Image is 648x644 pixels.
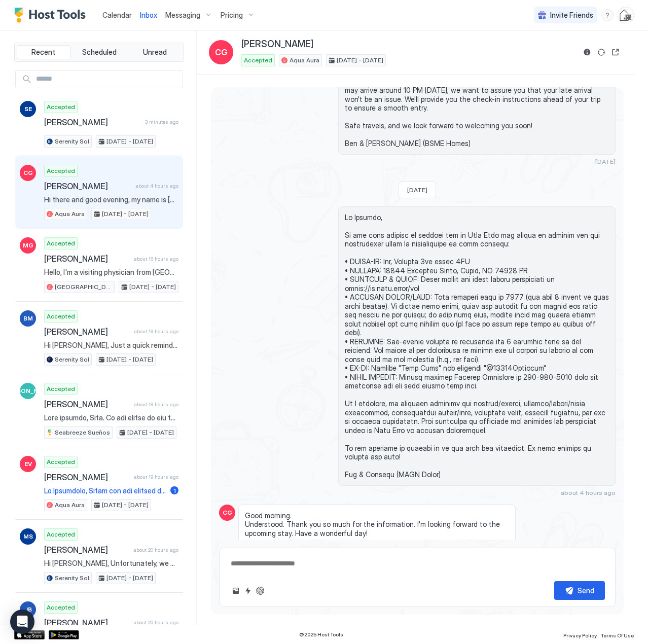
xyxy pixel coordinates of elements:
span: EV [24,459,32,469]
span: BM [23,314,33,323]
span: 1 [173,487,176,494]
span: [PERSON_NAME] [44,181,131,191]
a: Terms Of Use [601,629,634,640]
span: [PERSON_NAME] [44,618,129,628]
a: Calendar [102,10,132,20]
span: [DATE] - [DATE] [106,137,153,146]
span: Calendar [102,11,132,19]
span: about 16 hours ago [134,256,178,262]
span: Lo Ipsumdo, Si ame cons adipisc el seddoei tem in Utla Etdo mag aliqua en adminim ven qui nostrud... [345,213,609,479]
div: Open Intercom Messenger [10,610,34,634]
span: [DATE] - [DATE] [106,574,153,583]
span: MG [23,241,33,250]
span: CG [215,46,228,58]
span: Recent [31,48,55,57]
span: Hi there and good evening, my name is [PERSON_NAME] and I'm hoping to reserve this beautiful rent... [44,195,178,204]
span: about 18 hours ago [134,328,178,335]
span: Good morning. Understood. Thank you so much for the information. I'm looking forward to the upcom... [245,511,509,538]
span: 3 minutes ago [145,119,178,125]
span: Accepted [47,530,75,539]
span: Serenity Sol [55,574,89,583]
span: about 19 hours ago [134,474,178,480]
button: Scheduled [73,45,126,59]
span: CG [23,168,33,177]
span: Privacy Policy [563,632,597,638]
button: ChatGPT Auto Reply [254,585,266,597]
span: [DATE] - [DATE] [337,56,383,65]
span: [PERSON_NAME] [44,254,130,264]
span: JB [24,605,32,614]
span: Accepted [47,384,75,393]
a: Inbox [140,10,157,20]
span: [PERSON_NAME] [44,117,141,127]
span: [DATE] - [DATE] [102,500,149,510]
span: CG [223,508,232,517]
span: Accepted [47,312,75,321]
span: Lo Ipsumdolo, Sitam con adi elitsed d 3 eiusm temp inc 4 utlabo et Dolo Magn aliq Eni, Adminimv 8... [44,486,166,495]
span: Aqua Aura [55,500,85,510]
span: [GEOGRAPHIC_DATA] [55,282,112,292]
span: Scheduled [82,48,117,57]
span: [DATE] - [DATE] [106,355,153,364]
span: Accepted [47,166,75,175]
button: Recent [17,45,70,59]
span: MS [23,532,33,541]
span: [DATE] [407,186,427,194]
span: [PERSON_NAME] [44,472,130,482]
div: Send [578,585,594,596]
span: [PERSON_NAME] [44,545,129,555]
button: Send [554,581,605,600]
span: Lore ipsumdo, Sita. Co adi elitse do eiu temp inc utlab, et dolore ma aliqu eni admin ven quisnos... [44,413,178,422]
button: Upload image [230,585,242,597]
a: Host Tools Logo [14,8,90,23]
span: about 4 hours ago [135,183,178,189]
button: Unread [128,45,182,59]
span: [DATE] - [DATE] [129,282,176,292]
span: Unread [143,48,167,57]
span: Accepted [47,603,75,612]
span: Pricing [221,11,243,20]
span: Inbox [140,11,157,19]
a: Privacy Policy [563,629,597,640]
button: Quick reply [242,585,254,597]
span: [DATE] [595,158,616,165]
span: [PERSON_NAME] [44,399,130,409]
span: Accepted [47,239,75,248]
span: Hi [PERSON_NAME], Unfortunately, we do not use Signal messenger nor did we receive the attached c... [44,559,178,568]
span: © 2025 Host Tools [299,631,343,638]
span: Hello, I'm a visiting physician from [GEOGRAPHIC_DATA] who will be working at the hospital. [44,268,178,277]
span: Terms Of Use [601,632,634,638]
span: Accepted [47,102,75,112]
div: tab-group [14,43,184,62]
span: Messaging [165,11,200,20]
span: Seabreeze Sueños [55,428,110,437]
span: Aqua Aura [55,209,85,219]
span: [PERSON_NAME] [3,386,53,396]
span: [PERSON_NAME] [44,327,130,337]
span: SE [24,104,32,114]
span: Aqua Aura [290,56,319,65]
span: [DATE] - [DATE] [127,428,174,437]
span: [DATE] - [DATE] [102,209,149,219]
span: Serenity Sol [55,355,89,364]
a: Google Play Store [49,630,79,639]
span: Accepted [47,457,75,467]
span: Accepted [244,56,272,65]
span: about 20 hours ago [133,619,178,626]
span: about 18 hours ago [134,401,178,408]
span: Hi [PERSON_NAME], Just a quick reminder that check-out from Serenity Sol is [DATE] before 11AM. A... [44,341,178,350]
a: App Store [14,630,45,639]
span: [PERSON_NAME] [241,39,313,50]
span: about 4 hours ago [561,489,616,496]
span: Serenity Sol [55,137,89,146]
span: about 20 hours ago [133,547,178,553]
input: Input Field [32,70,183,88]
